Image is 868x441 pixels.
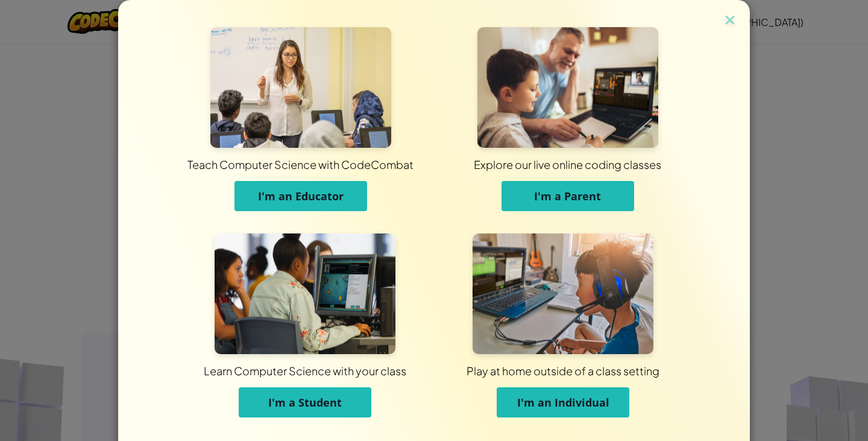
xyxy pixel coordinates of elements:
div: Play at home outside of a class setting [266,363,860,378]
button: I'm a Parent [502,181,634,211]
span: I'm a Student [268,395,342,410]
img: For Parents [477,27,658,148]
span: I'm an Educator [258,189,344,203]
img: For Individuals [473,233,653,354]
img: For Educators [210,27,391,148]
button: I'm a Student [239,387,371,417]
button: I'm an Individual [497,387,629,417]
img: close icon [722,12,738,30]
button: I'm an Educator [234,181,367,211]
img: For Students [215,233,395,354]
span: I'm a Parent [534,189,601,203]
span: I'm an Individual [517,395,609,410]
